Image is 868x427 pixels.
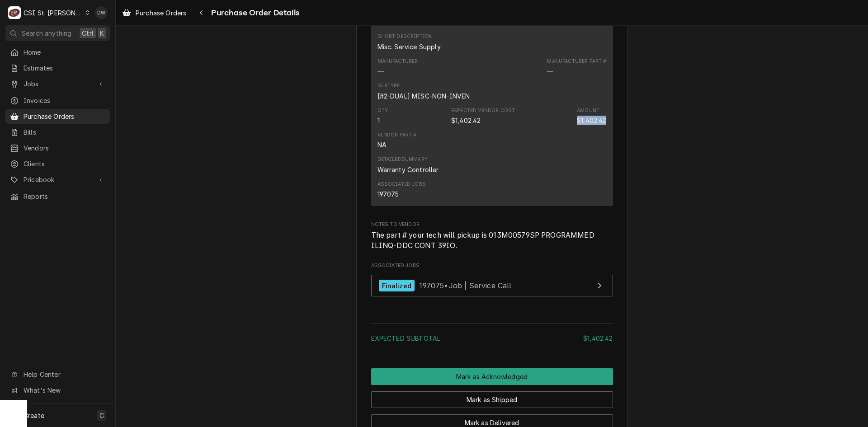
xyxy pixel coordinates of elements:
div: Parts and Materials List [371,26,613,210]
span: Search anything [22,28,71,38]
div: NA [377,140,387,150]
div: Quantity [377,116,380,125]
a: View Job [371,275,613,297]
button: Mark as Shipped [371,391,613,408]
span: Vendors [24,143,105,153]
a: Go to What's New [5,383,110,398]
span: 197075 • Job | Service Call [419,281,511,290]
span: C [99,411,104,420]
span: What's New [24,385,104,395]
div: C [8,6,21,19]
a: Clients [5,156,110,171]
div: Part Number [547,58,606,76]
div: Part Number [547,66,553,76]
span: Expected Subtotal [371,334,441,342]
div: Expected Vendor Cost [451,116,481,125]
div: Subtype [377,82,400,89]
span: Clients [24,159,105,169]
div: Dyane Weber's Avatar [95,6,108,19]
a: Purchase Orders [118,5,190,20]
div: Finalized [379,280,415,292]
div: Amount [577,107,606,125]
div: Manufacturer Part # [547,58,606,65]
div: Short Description [377,42,441,52]
a: Invoices [5,93,110,108]
button: Mark as Acknowledged [371,368,613,385]
span: Ctrl [82,28,94,38]
span: Invoices [24,96,105,105]
div: Associated Jobs [371,262,613,301]
span: Reports [24,192,105,201]
div: Amount [577,107,599,114]
span: Associated Jobs [371,262,613,269]
span: Purchase Orders [24,112,105,121]
div: Parts and Materials [371,17,613,210]
div: Expected Vendor Cost [451,107,515,114]
div: Line Item [371,26,613,206]
span: Help Center [24,370,104,379]
div: Qty. [377,107,390,114]
div: Notes to Vendor [371,221,613,251]
a: Go to Help Center [5,367,110,382]
div: 197075 [377,189,399,199]
div: Subtype [377,91,470,101]
a: Vendors [5,141,110,155]
button: Navigate back [194,5,208,20]
button: Search anythingCtrlK [5,25,110,41]
a: Go to Jobs [5,76,110,91]
span: Pricebook [24,175,92,184]
div: CSI St. Louis's Avatar [8,6,21,19]
div: Short Description [377,33,433,40]
div: Manufacturer [377,66,384,76]
a: Home [5,45,110,60]
span: The part # your tech will pickup is 013M00579SP PROGRAMMED ILINQ-DDC CONT 39IO. [371,231,596,250]
a: Go to Pricebook [5,172,110,187]
span: Estimates [24,63,105,73]
span: Jobs [24,79,92,89]
span: Home [24,47,105,57]
div: Vendor Part # [377,131,417,139]
a: Purchase Orders [5,109,110,124]
div: Subtype [377,82,470,100]
span: K [100,28,104,38]
span: Purchase Order Details [208,7,299,19]
div: Button Group Row [371,368,613,385]
div: Manufacturer [377,58,418,65]
div: Quantity [377,107,390,125]
div: Subtotal [371,333,613,343]
div: Button Group Row [371,385,613,408]
a: Reports [5,189,110,204]
a: Bills [5,125,110,140]
div: Warranty Controller [377,165,439,174]
div: Amount Summary [371,320,613,349]
span: Bills [24,127,105,137]
div: Short Description [377,33,441,51]
div: Detailed Summary [377,156,428,163]
div: Expected Vendor Cost [451,107,515,125]
div: $1,402.42 [583,333,613,343]
div: Associated Jobs [377,181,426,188]
div: Amount [577,116,606,125]
span: Create [24,412,44,419]
span: Purchase Orders [136,8,186,18]
span: Notes to Vendor [371,230,613,251]
span: Notes to Vendor [371,221,613,228]
div: CSI St. [PERSON_NAME] [24,8,82,18]
div: Manufacturer [377,58,418,76]
div: DW [95,6,108,19]
a: Estimates [5,61,110,75]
